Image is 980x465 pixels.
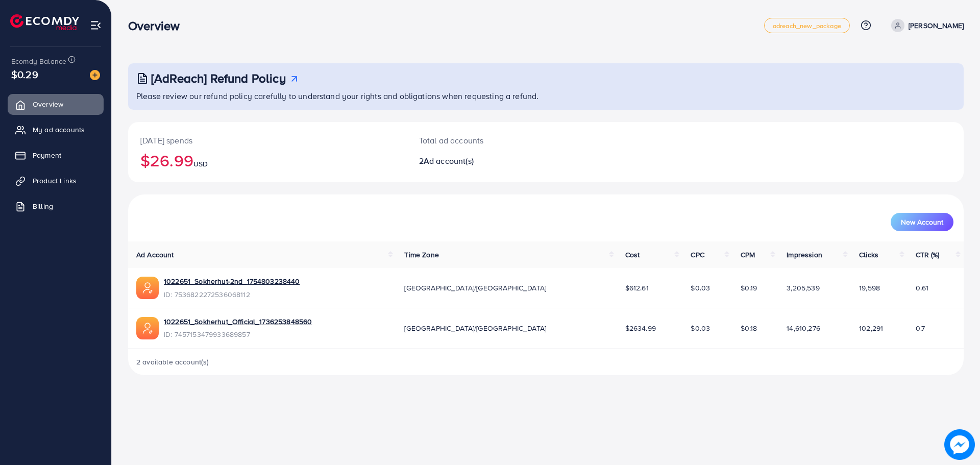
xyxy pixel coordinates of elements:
a: Billing [8,196,104,216]
button: New Account [891,213,953,231]
span: USD [193,159,208,169]
span: Ad Account [136,250,174,260]
span: My ad accounts [33,125,85,135]
span: CPM [741,250,755,260]
span: [GEOGRAPHIC_DATA]/[GEOGRAPHIC_DATA] [404,323,546,333]
span: adreach_new_package [773,22,841,29]
span: Cost [625,250,640,260]
span: Overview [33,99,63,109]
span: $0.03 [691,323,710,333]
a: Payment [8,145,104,165]
span: Product Links [33,176,77,186]
span: CPC [691,250,704,260]
span: $0.29 [11,67,38,82]
span: Billing [33,201,53,211]
h2: 2 [419,156,603,166]
span: ID: 7536822272536068112 [164,289,300,300]
span: [GEOGRAPHIC_DATA]/[GEOGRAPHIC_DATA] [404,283,546,293]
span: $0.18 [741,323,757,333]
p: Total ad accounts [419,134,603,146]
img: image [944,429,975,460]
span: $0.03 [691,283,710,293]
p: Please review our refund policy carefully to understand your rights and obligations when requesti... [136,90,958,102]
span: 3,205,539 [787,283,819,293]
p: [PERSON_NAME] [909,19,964,32]
span: 2 available account(s) [136,357,209,367]
span: ID: 7457153479933689857 [164,329,312,339]
span: 102,291 [859,323,883,333]
span: 14,610,276 [787,323,820,333]
h2: $26.99 [140,151,395,170]
span: Time Zone [404,250,438,260]
span: $2634.99 [625,323,656,333]
a: Product Links [8,170,104,191]
span: Clicks [859,250,878,260]
img: ic-ads-acc.e4c84228.svg [136,317,159,339]
span: 19,598 [859,283,880,293]
span: Impression [787,250,822,260]
span: 0.61 [916,283,929,293]
span: CTR (%) [916,250,940,260]
a: [PERSON_NAME] [887,19,964,32]
a: 1022651_Sokherhut_Official_1736253848560 [164,316,312,327]
span: Ecomdy Balance [11,56,66,66]
img: image [90,70,100,80]
a: 1022651_Sokherhut-2nd_1754803238440 [164,276,300,286]
span: Ad account(s) [424,155,474,166]
span: $0.19 [741,283,757,293]
h3: Overview [128,18,188,33]
span: New Account [901,218,943,226]
span: $612.61 [625,283,649,293]
a: adreach_new_package [764,18,850,33]
img: ic-ads-acc.e4c84228.svg [136,277,159,299]
a: My ad accounts [8,119,104,140]
span: 0.7 [916,323,925,333]
span: Payment [33,150,61,160]
h3: [AdReach] Refund Policy [151,71,286,86]
a: Overview [8,94,104,114]
img: logo [10,14,79,30]
img: menu [90,19,102,31]
p: [DATE] spends [140,134,395,146]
